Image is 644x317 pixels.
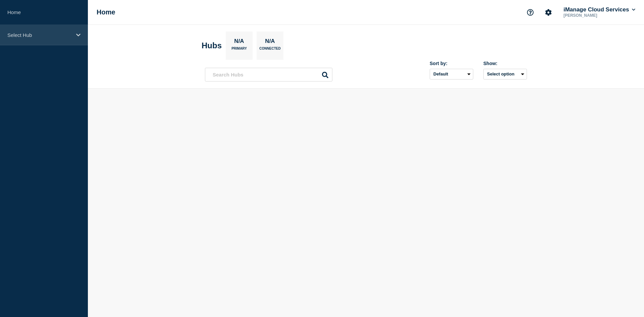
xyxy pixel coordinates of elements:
[263,38,277,47] p: N/A
[483,69,527,80] button: Select option
[562,6,637,13] button: iManage Cloud Services
[232,38,247,47] p: N/A
[231,47,247,54] p: Primary
[562,13,632,18] p: [PERSON_NAME]
[205,68,332,82] input: Search Hubs
[202,41,222,50] h2: Hubs
[430,69,473,80] select: Sort by
[97,8,115,16] h1: Home
[541,5,555,19] button: Account settings
[259,47,280,54] p: Connected
[430,61,473,66] div: Sort by:
[523,5,537,19] button: Support
[7,32,72,38] p: Select Hub
[483,61,527,66] div: Show:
